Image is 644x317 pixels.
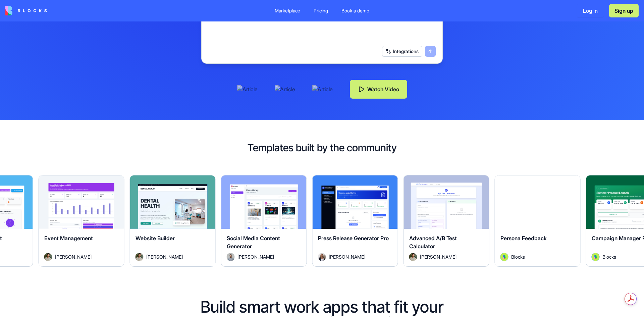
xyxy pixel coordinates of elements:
[329,253,365,260] span: [PERSON_NAME]
[409,253,417,261] img: Avatar
[136,235,175,242] span: Website Builder
[420,253,457,260] span: [PERSON_NAME]
[55,253,92,260] span: [PERSON_NAME]
[602,253,616,260] span: Blocks
[382,46,422,57] button: Integrations
[44,253,52,261] img: Avatar
[318,235,389,242] span: Press Release Generator Pro
[500,253,508,261] img: Avatar
[11,142,633,154] h2: Templates built by the community
[44,235,93,242] span: Event Management
[237,85,264,93] img: Article
[511,253,525,260] span: Blocks
[592,253,600,261] img: Avatar
[136,253,144,261] img: Avatar
[500,235,547,242] span: Persona Feedback
[308,5,333,17] a: Pricing
[5,6,47,15] img: logo
[227,253,235,261] img: Avatar
[336,5,375,17] a: Book a demo
[341,7,369,14] div: Book a demo
[609,4,639,17] button: Sign up
[227,235,280,250] span: Social Media Content Generator
[269,5,306,17] a: Marketplace
[314,7,328,14] div: Pricing
[312,85,339,93] img: Article
[146,253,183,260] span: [PERSON_NAME]
[318,253,326,261] img: Avatar
[577,4,604,17] button: Log in
[275,7,300,14] div: Marketplace
[409,235,457,250] span: Advanced A/B Test Calculator
[275,85,302,93] img: Article
[350,80,407,99] button: Watch Video
[237,253,274,260] span: [PERSON_NAME]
